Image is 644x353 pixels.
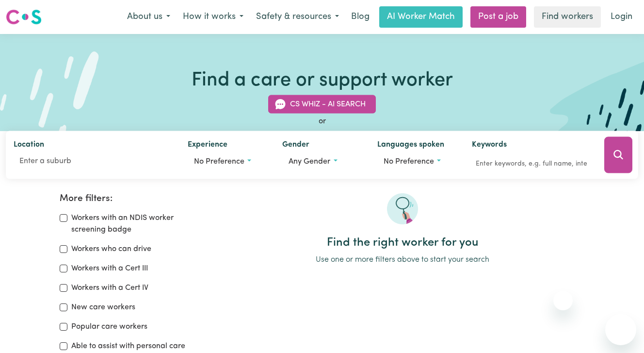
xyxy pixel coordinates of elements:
button: Worker gender preference [282,152,361,171]
label: Popular care workers [71,321,147,333]
button: About us [121,7,177,27]
iframe: Button to launch messaging window [605,314,636,345]
button: Worker experience options [188,152,267,171]
button: Worker language preferences [377,152,456,171]
label: Location [14,139,44,152]
button: How it works [177,7,250,27]
a: AI Worker Match [379,6,463,28]
span: No preference [194,158,244,166]
input: Enter keywords, e.g. full name, interests [472,156,591,171]
button: Search [604,137,632,173]
label: Able to assist with personal care [71,340,185,352]
label: Keywords [472,139,507,152]
label: Workers with a Cert IV [71,282,148,294]
h2: More filters: [60,193,209,204]
button: CS Whiz - AI Search [268,95,376,114]
iframe: Close message [553,291,573,310]
input: Enter a suburb [14,152,172,170]
a: Post a job [470,6,526,28]
label: New care workers [71,302,135,313]
label: Workers with a Cert III [71,263,148,274]
button: Safety & resources [250,7,345,27]
a: Blog [345,6,375,28]
label: Languages spoken [377,139,444,152]
span: No preference [384,158,434,166]
a: Careseekers logo [6,6,42,28]
a: Find workers [534,6,601,28]
a: Login [605,6,638,28]
span: Any gender [289,158,330,166]
h2: Find the right worker for you [221,236,585,250]
h1: Find a care or support worker [192,69,453,92]
div: or [6,116,638,127]
label: Gender [282,139,309,152]
label: Workers with an NDIS worker screening badge [71,212,209,235]
label: Experience [188,139,227,152]
img: Careseekers logo [6,8,42,26]
p: Use one or more filters above to start your search [221,254,585,266]
label: Workers who can drive [71,243,151,255]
